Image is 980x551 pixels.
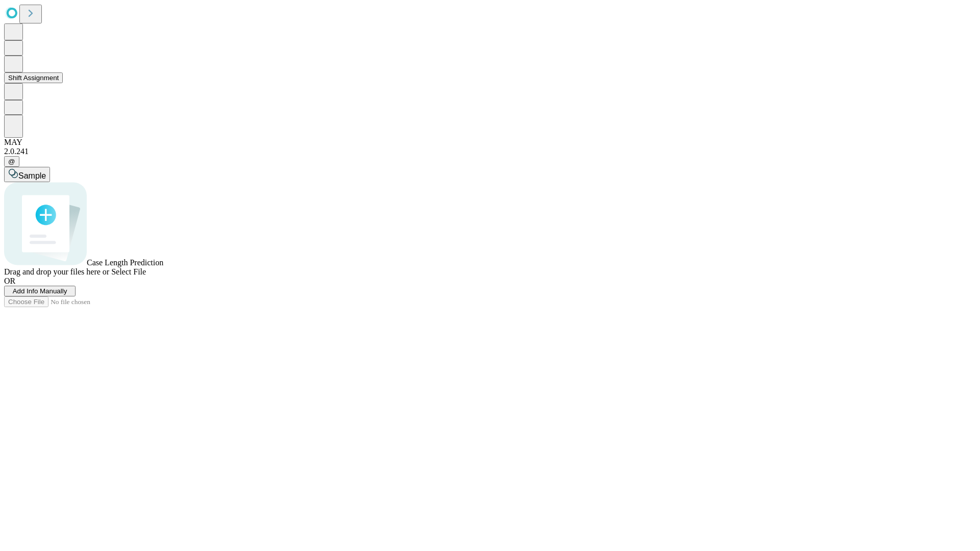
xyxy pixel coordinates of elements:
[4,286,76,296] button: Add Info Manually
[13,287,67,295] span: Add Info Manually
[87,258,163,267] span: Case Length Prediction
[4,138,976,147] div: MAY
[4,267,109,276] span: Drag and drop your files here or
[4,167,50,182] button: Sample
[4,156,19,167] button: @
[18,171,46,180] span: Sample
[4,277,15,285] span: OR
[111,267,146,276] span: Select File
[4,147,976,156] div: 2.0.241
[4,72,63,83] button: Shift Assignment
[8,158,15,165] span: @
